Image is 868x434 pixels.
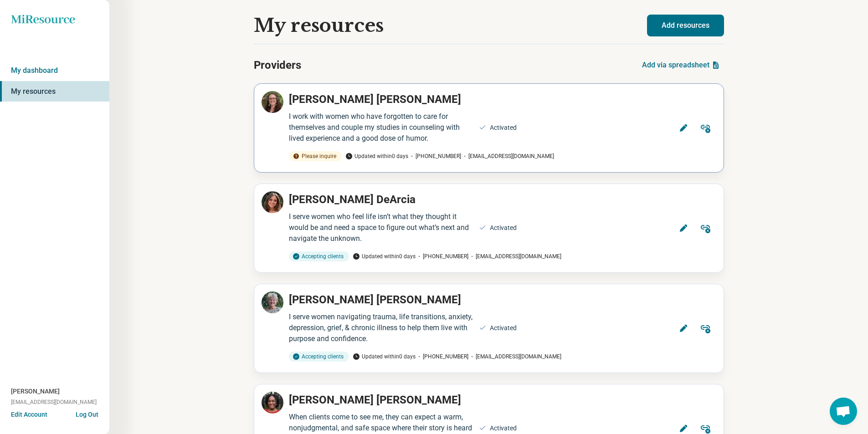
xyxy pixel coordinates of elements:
[647,15,724,36] button: Add resources
[11,410,47,419] button: Edit Account
[76,410,98,417] button: Log Out
[289,151,342,161] div: Please inquire
[461,152,554,160] span: [EMAIL_ADDRESS][DOMAIN_NAME]
[289,91,461,107] p: [PERSON_NAME] [PERSON_NAME]
[289,392,461,408] p: [PERSON_NAME] [PERSON_NAME]
[254,15,384,36] h1: My resources
[289,211,473,244] div: I serve women who feel life isn’t what they thought it would be and need a space to figure out wh...
[289,291,461,308] p: [PERSON_NAME] [PERSON_NAME]
[353,252,416,260] span: Updated within 0 days
[289,352,349,362] div: Accepting clients
[345,152,408,160] span: Updated within 0 days
[490,424,517,433] div: Activated
[289,251,349,261] div: Accepting clients
[289,311,473,344] div: I serve women navigating trauma, life transitions, anxiety, depression, grief, & chronic illness ...
[289,191,416,208] p: [PERSON_NAME] DeArcia
[11,387,60,396] span: [PERSON_NAME]
[416,252,468,260] span: [PHONE_NUMBER]
[468,252,561,260] span: [EMAIL_ADDRESS][DOMAIN_NAME]
[830,398,857,425] a: Open chat
[254,57,301,73] h2: Providers
[490,123,517,133] div: Activated
[408,152,461,160] span: [PHONE_NUMBER]
[353,352,416,361] span: Updated within 0 days
[490,223,517,233] div: Activated
[468,352,561,361] span: [EMAIL_ADDRESS][DOMAIN_NAME]
[11,398,97,406] span: [EMAIL_ADDRESS][DOMAIN_NAME]
[416,352,468,361] span: [PHONE_NUMBER]
[289,111,473,144] div: I work with women who have forgotten to care for themselves and couple my studies in counseling w...
[638,54,724,76] button: Add via spreadsheet
[490,323,517,333] div: Activated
